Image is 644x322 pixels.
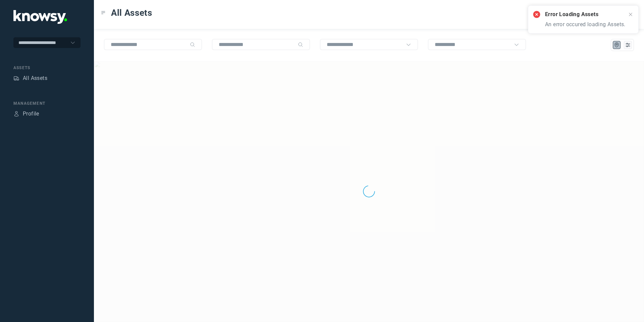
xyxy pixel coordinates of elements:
[13,111,19,117] div: Profile
[614,42,620,48] div: Map
[190,42,195,47] div: Search
[13,74,47,82] a: AssetsAll Assets
[111,7,152,19] span: All Assets
[13,110,39,118] a: ProfileProfile
[23,74,47,82] div: All Assets
[298,42,303,47] div: Search
[13,65,80,71] div: Assets
[101,10,106,15] div: Toggle Menu
[23,110,39,118] div: Profile
[545,10,626,18] h2: Error Loading Assets
[13,75,19,81] div: Assets
[13,100,80,106] div: Management
[625,42,631,48] div: List
[13,10,67,24] img: Application Logo
[545,20,626,29] p: An error occured loading Assets.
